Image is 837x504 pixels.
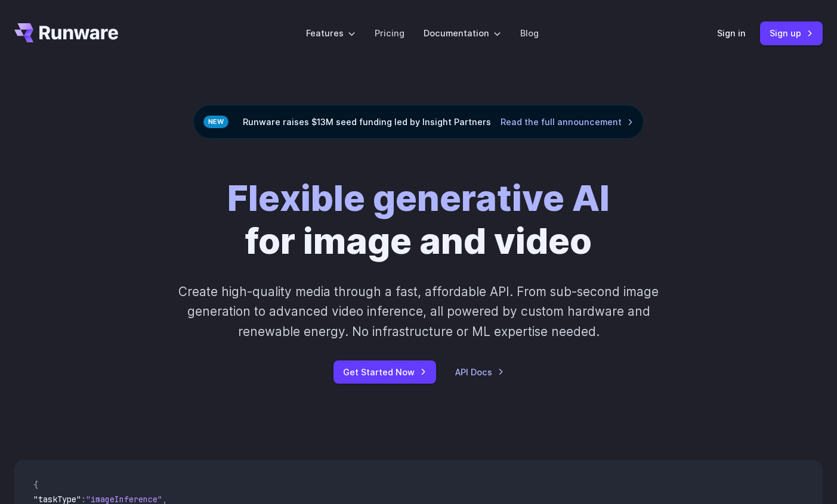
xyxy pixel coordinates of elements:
a: Pricing [375,26,404,40]
div: Runware raises $13M seed funding led by Insight Partners [193,105,644,139]
a: API Docs [455,365,504,379]
a: Sign in [717,26,746,40]
strong: Flexible generative AI [227,176,610,220]
h1: for image and video [227,177,610,263]
a: Blog [520,26,539,40]
a: Get Started Now [333,360,436,384]
a: Sign up [760,21,823,45]
label: Features [306,26,356,40]
a: Go to / [14,23,118,42]
a: Read the full announcement [501,115,634,129]
p: Create high-quality media through a fast, affordable API. From sub-second image generation to adv... [160,282,677,341]
span: { [33,480,38,490]
label: Documentation [424,26,501,40]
